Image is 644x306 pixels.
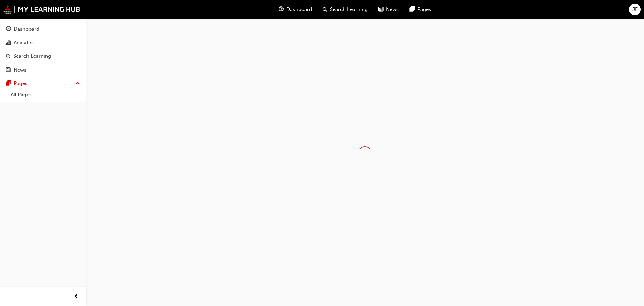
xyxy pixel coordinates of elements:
div: Pages [14,80,28,87]
button: DashboardAnalyticsSearch LearningNews [3,21,83,77]
a: News [3,64,83,76]
span: JF [632,6,638,13]
a: search-iconSearch Learning [317,3,373,16]
a: pages-iconPages [404,3,436,16]
span: search-icon [6,53,11,59]
span: pages-icon [410,5,415,14]
span: Search Learning [330,6,368,13]
span: guage-icon [6,26,11,32]
span: search-icon [323,5,327,14]
span: pages-icon [6,81,11,87]
span: news-icon [6,67,11,73]
button: JF [629,4,641,15]
span: prev-icon [74,293,79,301]
div: Search Learning [13,52,51,60]
button: Pages [3,77,83,90]
span: up-icon [75,79,80,88]
span: Pages [417,6,431,13]
span: Dashboard [286,6,312,13]
span: chart-icon [6,40,11,46]
div: News [14,66,26,74]
div: Dashboard [14,25,39,33]
a: Dashboard [3,23,83,35]
img: mmal [3,5,80,14]
span: News [386,6,399,13]
span: news-icon [378,5,383,14]
a: news-iconNews [373,3,404,16]
a: Analytics [3,37,83,49]
div: Analytics [14,39,35,47]
a: guage-iconDashboard [273,3,317,16]
span: guage-icon [279,5,284,14]
a: All Pages [8,90,83,100]
a: Search Learning [3,50,83,62]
